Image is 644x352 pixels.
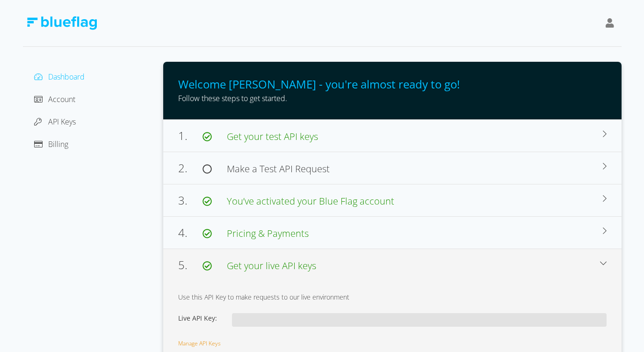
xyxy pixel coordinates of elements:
[178,313,232,327] span: Live API Key:
[227,259,316,272] span: Get your live API keys
[178,339,221,347] a: Manage API Keys
[227,162,330,175] span: Make a Test API Request
[178,76,460,92] span: Welcome [PERSON_NAME] - you're almost ready to go!
[34,94,75,104] a: Account
[48,94,75,104] span: Account
[178,160,203,176] span: 2.
[34,117,76,127] a: API Keys
[178,225,203,240] span: 4.
[178,128,203,143] span: 1.
[178,257,203,272] span: 5.
[178,292,607,302] div: Use this API Key to make requests to our live environment
[48,117,76,127] span: API Keys
[34,139,68,149] a: Billing
[227,195,394,207] span: You’ve activated your Blue Flag account
[48,139,68,149] span: Billing
[34,72,85,82] a: Dashboard
[227,130,318,143] span: Get your test API keys
[178,192,203,208] span: 3.
[178,93,287,103] span: Follow these steps to get started.
[227,227,309,240] span: Pricing & Payments
[48,72,85,82] span: Dashboard
[27,16,97,30] img: Blue Flag Logo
